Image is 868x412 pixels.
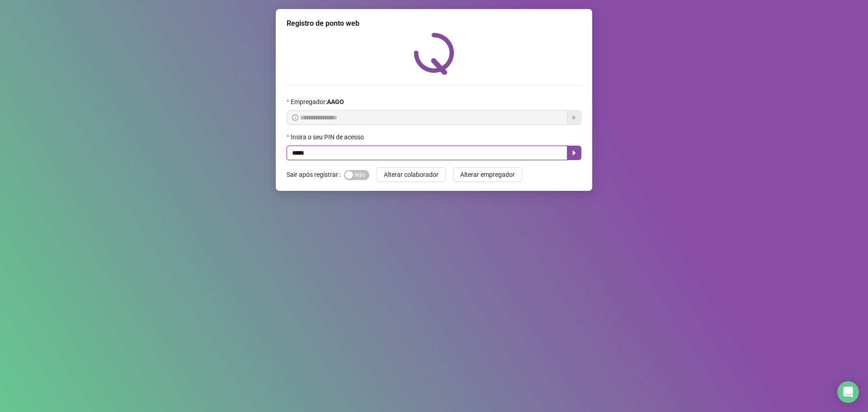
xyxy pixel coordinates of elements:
img: QRPoint [414,33,454,75]
span: caret-right [571,149,578,156]
span: Alterar colaborador [384,170,439,180]
div: Registro de ponto web [287,18,581,29]
div: Open Intercom Messenger [837,381,859,403]
button: Alterar colaborador [377,167,446,182]
span: info-circle [292,114,298,121]
button: Alterar empregador [453,167,522,182]
label: Sair após registrar [287,167,344,182]
label: Insira o seu PIN de acesso [287,132,370,142]
span: Empregador : [291,97,344,107]
span: Alterar empregador [460,170,515,180]
strong: AAGO [327,98,344,105]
